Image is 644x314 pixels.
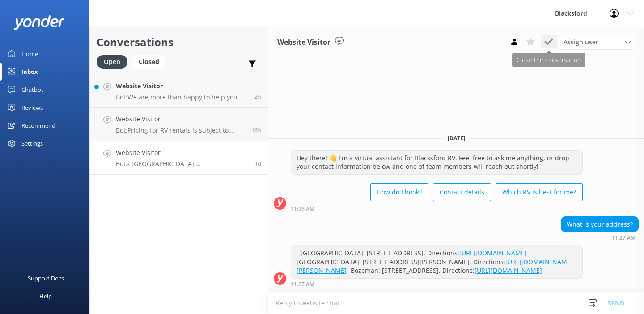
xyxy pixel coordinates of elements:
[21,99,43,116] div: Reviews
[254,93,261,100] span: Sep 11 2025 11:39am (UTC -06:00) America/Chihuahua
[297,258,573,275] a: [URL][DOMAIN_NAME][PERSON_NAME]
[21,81,43,99] div: Chatbot
[97,34,261,51] h2: Conversations
[291,206,583,212] div: Sep 10 2025 11:26am (UTC -06:00) America/Chihuahua
[21,45,38,63] div: Home
[21,134,43,152] div: Settings
[116,81,248,91] h4: Website Visitor
[255,160,261,168] span: Sep 10 2025 11:27am (UTC -06:00) America/Chihuahua
[277,37,330,48] h3: Website Visitor
[291,281,583,287] div: Sep 10 2025 11:27am (UTC -06:00) America/Chihuahua
[561,217,638,232] div: What is your address?
[116,160,248,168] p: Bot: - [GEOGRAPHIC_DATA]: [STREET_ADDRESS]. Directions: [URL][DOMAIN_NAME] - [GEOGRAPHIC_DATA]: [...
[116,148,248,158] h4: Website Visitor
[559,35,635,49] div: Assign User
[116,126,245,134] p: Bot: Pricing for RV rentals is subject to location, RV type, and time of year, with rates startin...
[459,249,527,257] a: [URL][DOMAIN_NAME]
[13,15,65,30] img: yonder-white-logo.png
[28,269,64,287] div: Support Docs
[97,55,127,69] div: Open
[291,282,314,287] strong: 11:27 AM
[291,245,582,278] div: - [GEOGRAPHIC_DATA]: [STREET_ADDRESS]. Directions: - [GEOGRAPHIC_DATA]: [STREET_ADDRESS][PERSON_N...
[132,56,170,66] a: Closed
[563,37,598,47] span: Assign user
[291,151,582,174] div: Hey there! 👋 I'm a virtual assistant for Blacksford RV. Feel free to ask me anything, or drop you...
[433,183,491,201] button: Contact details
[475,266,542,275] a: [URL][DOMAIN_NAME]
[90,108,268,141] a: Website VisitorBot:Pricing for RV rentals is subject to location, RV type, and time of year, with...
[370,183,428,201] button: How do I book?
[90,141,268,175] a: Website VisitorBot:- [GEOGRAPHIC_DATA]: [STREET_ADDRESS]. Directions: [URL][DOMAIN_NAME] - [GEOGR...
[90,74,268,108] a: Website VisitorBot:We are more than happy to help you choose which Rv is best for you! Take our "...
[21,63,38,81] div: Inbox
[132,55,166,69] div: Closed
[39,287,52,305] div: Help
[612,235,636,241] strong: 11:27 AM
[97,56,132,66] a: Open
[251,126,261,134] span: Sep 10 2025 09:51pm (UTC -06:00) America/Chihuahua
[116,93,248,101] p: Bot: We are more than happy to help you choose which Rv is best for you! Take our "Which RV is be...
[291,206,314,212] strong: 11:26 AM
[116,114,245,124] h4: Website Visitor
[496,183,583,201] button: Which RV is best for me?
[561,234,639,241] div: Sep 10 2025 11:27am (UTC -06:00) America/Chihuahua
[442,134,470,142] span: [DATE]
[21,116,55,134] div: Recommend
